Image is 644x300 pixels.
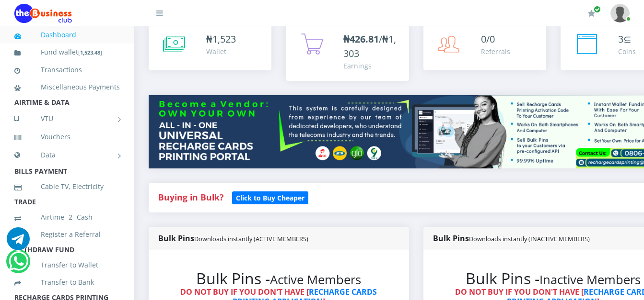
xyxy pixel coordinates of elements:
a: Miscellaneous Payments [14,76,120,98]
span: 0/0 [481,33,495,45]
strong: Bulk Pins [433,233,590,244]
a: Cable TV, Electricity [14,176,120,198]
small: [ ] [78,49,102,56]
a: 0/0 Referrals [423,22,546,70]
a: Fund wallet[1,523.48] [14,41,120,64]
span: /₦1,303 [343,33,396,60]
a: ₦1,523 Wallet [149,22,271,70]
a: Chat for support [9,257,28,273]
div: Earnings [343,61,399,71]
strong: Buying in Bulk? [158,191,223,203]
a: VTU [14,107,120,131]
strong: Bulk Pins [158,233,308,244]
small: Downloads instantly (INACTIVE MEMBERS) [469,234,590,243]
b: Click to Buy Cheaper [236,193,304,202]
span: 1,523 [212,33,236,45]
div: Referrals [481,46,510,56]
small: Inactive Members [539,271,641,288]
h2: Bulk Pins - [168,269,390,288]
a: Click to Buy Cheaper [232,191,308,203]
a: Transfer to Wallet [14,254,120,276]
a: Vouchers [14,126,120,148]
div: Coins [618,46,636,56]
img: Logo [14,4,72,23]
span: 3 [618,33,623,45]
a: ₦426.81/₦1,303 Earnings [286,22,409,81]
div: ⊆ [618,32,636,46]
a: Transactions [14,59,120,81]
img: User [610,4,630,22]
small: Active Members [270,271,361,288]
a: Airtime -2- Cash [14,206,120,228]
div: ₦ [206,32,236,46]
a: Data [14,143,120,167]
a: Dashboard [14,24,120,46]
div: Wallet [206,46,236,56]
b: ₦426.81 [343,33,379,45]
small: Downloads instantly (ACTIVE MEMBERS) [194,234,308,243]
a: Transfer to Bank [14,271,120,293]
span: Renew/Upgrade Subscription [594,6,601,13]
a: Register a Referral [14,223,120,245]
b: 1,523.48 [80,49,100,56]
a: Chat for support [7,234,30,250]
i: Renew/Upgrade Subscription [588,10,595,17]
